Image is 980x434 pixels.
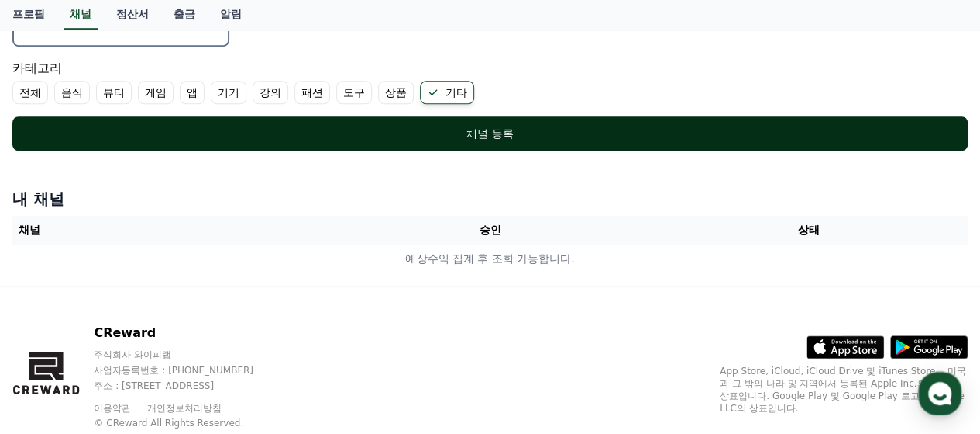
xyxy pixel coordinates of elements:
a: 홈 [5,305,102,344]
th: 채널 [12,216,331,245]
a: 개인정보처리방침 [147,403,222,414]
label: 패션 [294,81,330,104]
a: 이용약관 [94,403,143,414]
label: 기기 [211,81,246,104]
a: 설정 [200,305,297,344]
th: 승인 [331,216,649,245]
p: 주소 : [STREET_ADDRESS] [94,380,283,392]
p: 주식회사 와이피랩 [94,349,283,361]
label: 전체 [12,81,48,104]
h4: 내 채널 [12,188,968,210]
p: App Store, iCloud, iCloud Drive 및 iTunes Store는 미국과 그 밖의 나라 및 지역에서 등록된 Apple Inc.의 서비스 상표입니다. Goo... [720,365,968,415]
a: 대화 [102,305,200,344]
span: 대화 [142,329,160,342]
label: 도구 [336,81,372,104]
span: 홈 [49,328,58,341]
div: 카테고리 [12,59,968,104]
label: 뷰티 [96,81,132,104]
label: 음식 [54,81,90,104]
label: 앱 [180,81,205,104]
th: 상태 [649,216,968,245]
label: 강의 [253,81,288,104]
p: © CReward All Rights Reserved. [94,417,283,429]
label: 기타 [420,81,474,104]
label: 게임 [138,81,174,104]
div: 채널 등록 [43,126,937,141]
p: 사업자등록번호 : [PHONE_NUMBER] [94,364,283,377]
label: 상품 [378,81,414,104]
p: CReward [94,324,283,342]
button: 채널 등록 [12,116,968,151]
span: 설정 [239,328,258,341]
td: 예상수익 집계 후 조회 가능합니다. [12,245,968,273]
